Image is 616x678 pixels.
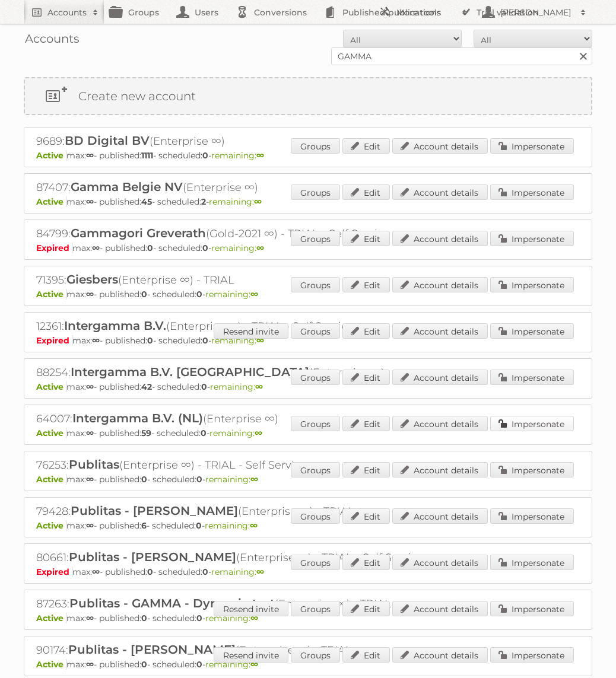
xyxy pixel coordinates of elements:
a: Edit [342,323,390,339]
strong: ∞ [92,566,100,577]
strong: 0 [147,335,153,346]
a: Groups [291,601,340,616]
p: max: - published: - scheduled: - [36,566,580,577]
p: max: - published: - scheduled: - [36,428,580,438]
a: Impersonate [490,508,574,524]
strong: 1111 [141,150,153,161]
strong: ∞ [250,520,258,531]
strong: ∞ [255,428,262,438]
a: Edit [342,601,390,616]
p: max: - published: - scheduled: - [36,613,580,623]
strong: ∞ [250,474,258,485]
span: remaining: [205,474,258,485]
a: Account details [392,184,488,200]
strong: ∞ [86,474,94,485]
a: Groups [291,277,340,292]
a: Account details [392,231,488,246]
a: Impersonate [490,462,574,478]
strong: ∞ [256,243,264,253]
strong: 0 [196,659,202,670]
p: max: - published: - scheduled: - [36,150,580,161]
span: remaining: [205,520,258,531]
span: Expired [36,243,72,253]
span: Gamma Belgie NV [71,180,183,194]
a: Impersonate [490,555,574,570]
a: Groups [291,138,340,154]
a: Account details [392,416,488,431]
h2: 9689: (Enterprise ∞) [36,133,452,149]
span: Gammagori Greverath [71,226,206,240]
strong: ∞ [86,196,94,207]
a: Edit [342,508,390,524]
span: Active [36,428,66,438]
p: max: - published: - scheduled: - [36,289,580,300]
a: Edit [342,277,390,292]
span: Publitas - GAMMA - Dynamic test [69,596,275,610]
a: Groups [291,462,340,478]
h2: 64007: (Enterprise ∞) [36,411,452,426]
strong: ∞ [86,381,94,392]
span: BD Digital BV [65,133,150,148]
strong: ∞ [250,289,258,300]
span: Intergamma B.V. [64,319,166,333]
h2: 12361: (Enterprise ∞) - TRIAL - Self Service [36,319,452,334]
h2: 76253: (Enterprise ∞) - TRIAL - Self Service [36,457,452,473]
span: Publitas - [PERSON_NAME] [71,504,238,518]
strong: 0 [196,474,202,485]
strong: ∞ [86,428,94,438]
a: Account details [392,462,488,478]
strong: ∞ [86,289,94,300]
span: Intergamma B.V. (NL) [72,411,203,425]
span: Expired [36,566,72,577]
strong: 42 [141,381,152,392]
strong: 0 [196,613,202,623]
span: Active [36,196,66,207]
span: Intergamma B.V. [GEOGRAPHIC_DATA] [71,365,309,379]
span: remaining: [211,243,264,253]
strong: ∞ [255,381,263,392]
strong: 0 [141,474,147,485]
a: Account details [392,555,488,570]
h2: 87263: (Enterprise ∞) - TRIAL [36,596,452,612]
strong: 59 [141,428,151,438]
a: Groups [291,508,340,524]
strong: ∞ [86,659,94,670]
span: Publitas - [PERSON_NAME] [68,642,236,657]
h2: 87407: (Enterprise ∞) [36,180,452,195]
a: Edit [342,462,390,478]
a: Account details [392,323,488,339]
a: Groups [291,323,340,339]
span: Active [36,381,66,392]
strong: ∞ [86,613,94,623]
strong: 0 [141,659,147,670]
a: Resend invite [214,647,288,663]
h2: 79428: (Enterprise ∞) - TRIAL [36,504,452,519]
span: remaining: [211,335,264,346]
p: max: - published: - scheduled: - [36,520,580,531]
a: Resend invite [214,323,288,339]
span: remaining: [211,566,264,577]
strong: 45 [141,196,152,207]
a: Impersonate [490,277,574,292]
a: Impersonate [490,601,574,616]
h2: 80661: (Enterprise ∞) - TRIAL - Self Service [36,550,452,565]
span: Giesbers [66,272,118,287]
strong: ∞ [256,566,264,577]
span: remaining: [209,196,262,207]
a: Account details [392,647,488,663]
h2: 71395: (Enterprise ∞) - TRIAL [36,272,452,288]
a: Edit [342,555,390,570]
strong: 0 [202,566,208,577]
a: Edit [342,370,390,385]
a: Groups [291,555,340,570]
span: Active [36,613,66,623]
span: remaining: [205,613,258,623]
a: Account details [392,277,488,292]
strong: ∞ [254,196,262,207]
h2: 88254: (Enterprise ∞) [36,365,452,380]
span: Active [36,474,66,485]
strong: 0 [202,150,208,161]
span: Active [36,659,66,670]
a: Account details [392,138,488,154]
a: Resend invite [214,601,288,616]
